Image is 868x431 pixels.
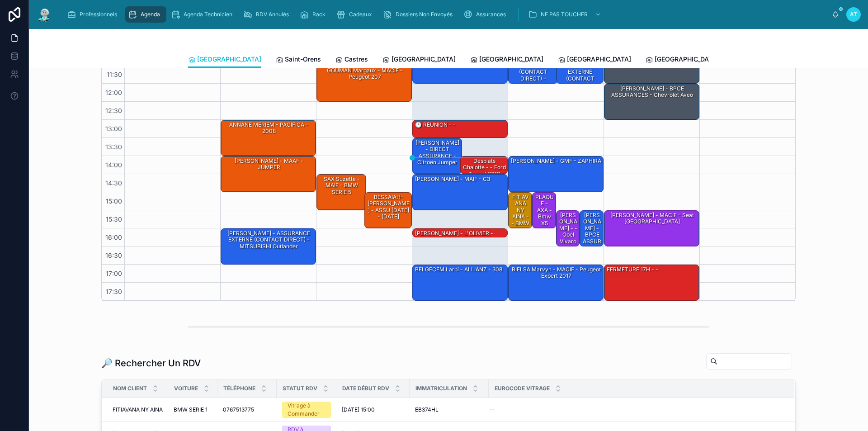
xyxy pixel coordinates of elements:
div: PLAQUE - AXA - bmw x5 [533,193,556,228]
div: Vitrage à Commander [288,402,325,418]
div: [PERSON_NAME] - GMF - ZAPHIRA [510,157,602,165]
span: 12:00 [103,89,124,96]
div: BELGECEM Larbi - ALLIANZ - 308 [414,265,503,274]
div: GOUMAN Margaux - MACIF - Peugeot 207 [318,66,411,81]
div: [PERSON_NAME] - DIRECT ASSURANCE - Citroën jumper [414,139,461,167]
div: [PERSON_NAME] - MACIF - seat [GEOGRAPHIC_DATA] [606,211,698,226]
a: [DATE] 15:00 [342,406,404,413]
span: 17:30 [104,288,124,295]
div: 🕒 RÉUNION - - [414,121,457,129]
a: BMW SERIE 1 [174,406,212,413]
span: [GEOGRAPHIC_DATA] [197,55,261,64]
span: 15:30 [104,215,124,223]
span: AT [850,11,857,18]
div: [PERSON_NAME] - BPCE ASSURANCES - Chevrolet aveo [604,84,699,119]
div: FITIAVANA NY AINA - - BMW SERIE 1 [509,193,532,228]
span: Date Début RDV [342,385,389,392]
a: EB374HL [415,406,483,413]
a: -- [489,406,783,413]
h1: 🔎 Rechercher Un RDV [101,357,201,369]
a: [GEOGRAPHIC_DATA] [382,51,456,69]
div: PLAQUE - AXA - bmw x5 [534,193,555,227]
div: [PERSON_NAME] - BPCE ASSURANCES - C4 [580,211,603,246]
div: 🕒 RÉUNION - - [413,120,507,137]
span: Agenda [141,11,160,18]
a: [GEOGRAPHIC_DATA] [188,51,261,68]
div: [PERSON_NAME] - MAIF - C3 [413,175,507,210]
span: NE PAS TOUCHER [541,11,588,18]
span: [GEOGRAPHIC_DATA] [392,55,456,64]
div: [PERSON_NAME] - MAIF - C3 [414,175,491,183]
div: BESSAIAH-[PERSON_NAME] - ASSU [DATE] - [DATE] [365,193,412,228]
div: GOUMAN Margaux - MACIF - Peugeot 207 [317,66,411,101]
span: Assurances [476,11,506,18]
div: FERMETURE 17H - - [606,265,659,274]
span: 16:00 [103,233,124,241]
a: Cadeaux [334,6,378,23]
span: 16:30 [103,251,124,259]
div: [PERSON_NAME] - - opel vivaro [558,211,579,246]
a: Vitrage à Commander [282,402,331,418]
div: [PERSON_NAME] - MAAF - JUMPER [221,156,316,192]
a: Saint-Orens [276,51,321,69]
span: 0767513775 [223,406,254,413]
span: 15:00 [104,197,124,205]
div: desplats chalotte - - ford transit 2013 mk6 [461,156,508,174]
a: Agenda [125,6,166,23]
span: Castres [344,55,368,64]
div: SAX Suzette - MAIF - BMW SERIE 5 [318,175,365,196]
div: [PERSON_NAME] - GMF - ZAPHIRA [509,156,603,192]
div: ANNANE MERIEM - PACIFICA - 2008 [222,121,315,136]
div: BIELSA Marvyn - MACIF - Peugeot Expert 2017 [509,265,603,300]
div: [PERSON_NAME] - ASSURANCE EXTERNE (CONTACT DIRECT) - MITSUBISHI Outlander [222,229,315,251]
a: [GEOGRAPHIC_DATA] [470,51,543,69]
div: [PERSON_NAME] - BPCE ASSURANCES - C4 [581,211,603,259]
div: [PERSON_NAME] - MAAF - JUMPER [222,157,315,172]
span: RDV Annulés [256,11,289,18]
span: 14:00 [103,161,124,169]
span: Eurocode Vitrage [495,385,550,392]
span: 13:30 [103,143,124,151]
div: ANNANE MERIEM - PACIFICA - 2008 [221,120,316,156]
span: Nom Client [113,385,147,392]
div: BIELSA Marvyn - MACIF - Peugeot Expert 2017 [510,265,603,280]
a: Dossiers Non Envoyés [380,6,459,23]
div: [PERSON_NAME] - L'OLIVIER - [413,229,507,238]
div: BELGECEM Larbi - ALLIANZ - 308 [413,265,507,300]
div: [PERSON_NAME] - ASSURANCE EXTERNE (CONTACT DIRECT) - PEUGEOT Partner [510,48,557,96]
a: Professionnels [64,6,123,23]
span: EB374HL [415,406,439,413]
img: App logo [36,7,52,22]
a: RDV Annulés [241,6,295,23]
span: Dossiers Non Envoyés [396,11,453,18]
span: [GEOGRAPHIC_DATA] [479,55,543,64]
div: FITIAVANA NY AINA - - BMW SERIE 1 [510,193,531,234]
span: 17:00 [104,270,124,277]
a: FITIAVANA NY AINA [113,406,163,413]
a: 0767513775 [223,406,271,413]
a: Castres [335,51,368,69]
span: [GEOGRAPHIC_DATA] [655,55,719,64]
span: Agenda Technicien [184,11,232,18]
a: Agenda Technicien [168,6,239,23]
span: 13:00 [103,125,124,133]
span: [DATE] 15:00 [342,406,375,413]
div: [PERSON_NAME] - DIRECT ASSURANCE - Citroën jumper [413,138,462,174]
div: desplats chalotte - - ford transit 2013 mk6 [462,157,507,185]
a: [GEOGRAPHIC_DATA] [646,51,719,69]
div: [PERSON_NAME] - MACIF - seat [GEOGRAPHIC_DATA] [604,211,699,246]
div: [PERSON_NAME] - ASSURANCE EXTERNE (CONTACT DIRECT) - MITSUBISHI Outlander [221,229,316,264]
a: Rack [297,6,332,23]
div: SAX Suzette - MAIF - BMW SERIE 5 [317,175,366,210]
div: [PERSON_NAME] - L'OLIVIER - [414,229,494,237]
div: HICHAM CHAJARI - ASSURANCE EXTERNE (CONTACT DIRECT) - Mercedes Classe A [558,48,603,102]
a: NE PAS TOUCHER [525,6,606,23]
span: Statut RDV [283,385,317,392]
div: [PERSON_NAME] - BPCE ASSURANCES - Chevrolet aveo [606,85,698,99]
span: 12:30 [103,107,124,114]
span: 14:30 [103,179,124,187]
span: [GEOGRAPHIC_DATA] [567,55,631,64]
a: Assurances [461,6,512,23]
span: -- [489,406,495,413]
